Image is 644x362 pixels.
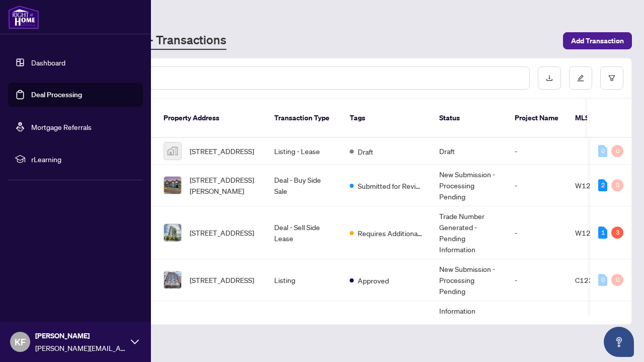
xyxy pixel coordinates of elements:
th: Tags [342,99,431,138]
span: filter [608,75,615,82]
span: W12023377 [575,181,618,190]
img: logo [8,5,39,29]
td: Listing - Lease [266,138,342,165]
img: thumbnail-img [164,224,181,241]
span: Draft [358,146,373,157]
td: - [507,165,567,206]
span: KF [15,335,26,349]
span: rLearning [31,154,136,165]
div: 0 [611,274,623,286]
div: 3 [611,227,623,239]
span: C12312026 [575,275,616,284]
span: download [546,75,553,82]
span: Requires Additional Docs [358,228,423,239]
button: Open asap [604,327,634,357]
button: edit [569,66,592,90]
span: W12288981 [575,228,618,237]
span: [PERSON_NAME][EMAIL_ADDRESS][PERSON_NAME][DOMAIN_NAME] [35,342,126,353]
td: - [507,138,567,165]
span: [STREET_ADDRESS][PERSON_NAME] [190,174,258,196]
div: 1 [598,227,607,239]
span: [STREET_ADDRESS] [190,274,254,285]
td: - [507,301,567,354]
div: 2 [598,179,607,191]
td: Deal - Buy Side Sale [266,165,342,206]
button: download [538,66,561,90]
td: - [507,206,567,259]
span: [PERSON_NAME] [35,330,126,341]
button: filter [600,66,623,90]
img: thumbnail-img [164,142,181,160]
td: Draft [431,138,507,165]
td: New Submission - Processing Pending [431,165,507,206]
td: Listing - Lease [266,301,342,354]
span: Add Transaction [571,33,624,49]
div: 0 [611,145,623,157]
span: Approved [358,275,389,286]
img: thumbnail-img [164,177,181,194]
a: Deal Processing [31,90,82,99]
img: thumbnail-img [164,271,181,288]
th: Transaction Type [266,99,342,138]
th: Property Address [155,99,266,138]
td: Information Updated - Processing Pending [431,301,507,354]
span: Submitted for Review [358,180,423,191]
span: edit [577,75,584,82]
div: 0 [611,179,623,191]
td: Trade Number Generated - Pending Information [431,206,507,259]
td: New Submission - Processing Pending [431,259,507,301]
div: 0 [598,145,607,157]
span: [STREET_ADDRESS] [190,146,254,157]
th: Project Name [507,99,567,138]
span: [STREET_ADDRESS] [190,227,254,238]
a: Dashboard [31,58,65,67]
a: Mortgage Referrals [31,122,92,131]
td: - [507,259,567,301]
button: Add Transaction [563,32,632,49]
th: Status [431,99,507,138]
div: 0 [598,274,607,286]
td: Listing [266,259,342,301]
td: Deal - Sell Side Lease [266,206,342,259]
th: MLS # [567,99,627,138]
